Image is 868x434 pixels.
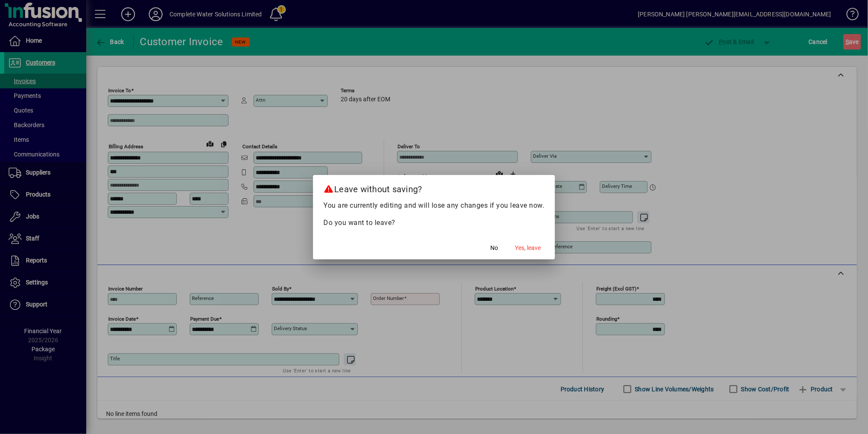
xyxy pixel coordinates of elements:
[491,244,498,253] span: No
[323,200,545,211] p: You are currently editing and will lose any changes if you leave now.
[512,240,545,256] button: Yes, leave
[481,240,508,256] button: No
[515,244,541,253] span: Yes, leave
[313,175,555,200] h2: Leave without saving?
[323,218,545,228] p: Do you want to leave?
